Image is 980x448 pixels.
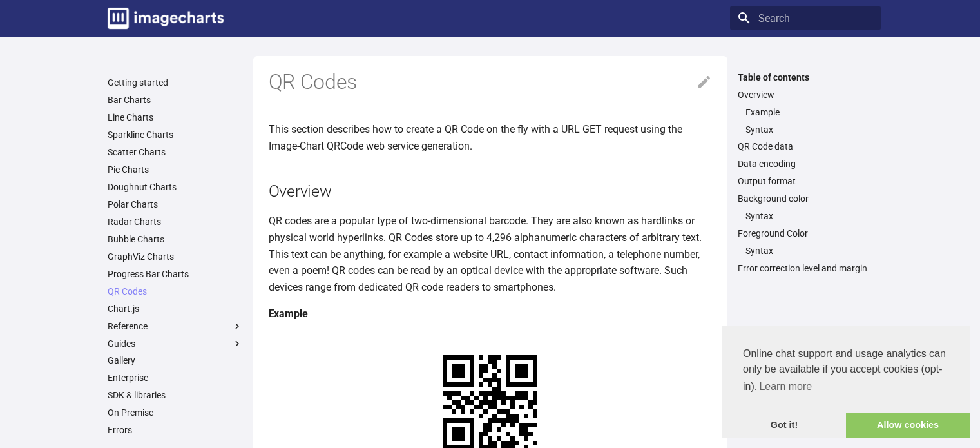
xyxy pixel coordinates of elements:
[738,89,873,101] a: Overview
[108,199,243,210] a: Polar Charts
[108,233,243,245] a: Bubble Charts
[730,72,881,83] label: Table of contents
[108,320,243,332] label: Reference
[738,158,873,170] a: Data encoding
[743,346,949,396] span: Online chat support and usage analytics can only be available if you accept cookies (opt-in).
[738,262,873,274] a: Error correction level and margin
[745,245,873,257] a: Syntax
[108,8,224,29] img: logo
[108,303,243,315] a: Chart.js
[730,72,881,275] nav: Table of contents
[102,3,229,34] a: Image-Charts documentation
[108,129,243,141] a: Sparkline Charts
[738,228,873,239] a: Foreground Color
[108,181,243,193] a: Doughnut Charts
[108,251,243,262] a: GraphViz Charts
[108,338,243,349] label: Guides
[738,210,873,222] nav: Background color
[738,245,873,257] nav: Foreground Color
[108,424,243,436] a: Errors
[108,286,243,297] a: QR Codes
[108,355,243,366] a: Gallery
[108,407,243,418] a: On Premise
[738,193,873,204] a: Background color
[108,146,243,158] a: Scatter Charts
[269,180,712,202] h2: Overview
[269,121,712,154] p: This section describes how to create a QR Code on the fly with a URL GET request using the Image-...
[730,6,881,30] input: Search
[722,413,846,438] a: dismiss cookie message
[108,372,243,384] a: Enterprise
[108,268,243,280] a: Progress Bar Charts
[745,106,873,118] a: Example
[745,124,873,135] a: Syntax
[108,164,243,175] a: Pie Charts
[722,326,970,438] div: cookieconsent
[108,94,243,106] a: Bar Charts
[757,377,814,396] a: learn more about cookies
[108,389,243,401] a: SDK & libraries
[738,175,873,187] a: Output format
[846,413,970,438] a: allow cookies
[738,141,873,152] a: QR Code data
[269,213,712,295] p: QR codes are a popular type of two-dimensional barcode. They are also known as hardlinks or physi...
[269,69,712,96] h1: QR Codes
[738,106,873,135] nav: Overview
[108,112,243,123] a: Line Charts
[269,306,712,322] h4: Example
[108,77,243,88] a: Getting started
[745,210,873,222] a: Syntax
[108,216,243,228] a: Radar Charts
